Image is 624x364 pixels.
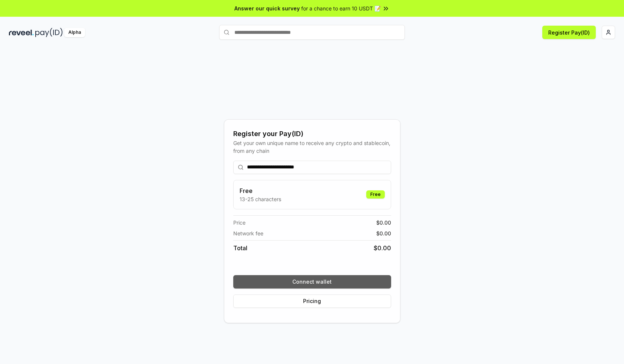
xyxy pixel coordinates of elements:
button: Register Pay(ID) [542,26,596,39]
button: Connect wallet [233,275,391,289]
div: Register your Pay(ID) [233,129,391,139]
span: Price [233,219,246,226]
button: Pricing [233,294,391,308]
div: Get your own unique name to receive any crypto and stablecoin, from any chain [233,139,391,155]
div: Free [366,190,385,199]
span: $ 0.00 [376,219,391,226]
img: pay_id [35,28,63,37]
span: for a chance to earn 10 USDT 📝 [301,4,381,12]
img: reveel_dark [9,28,34,37]
div: Alpha [64,28,85,37]
span: $ 0.00 [376,229,391,237]
span: Network fee [233,229,263,237]
h3: Free [240,186,281,195]
p: 13-25 characters [240,195,281,203]
span: Total [233,244,247,252]
span: $ 0.00 [374,244,391,252]
span: Answer our quick survey [234,4,300,12]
